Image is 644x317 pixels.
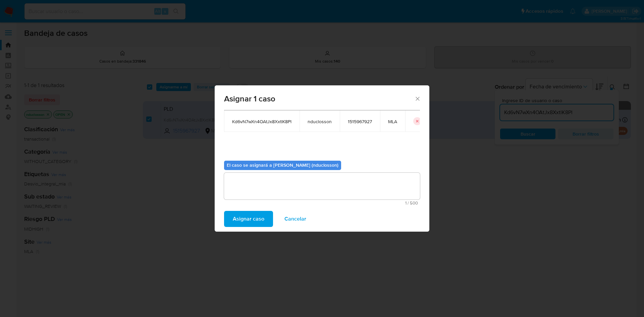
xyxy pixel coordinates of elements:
span: nduclosson [308,118,332,125]
span: Cancelar [284,212,306,226]
span: 1515967927 [348,118,372,125]
span: MLA [388,118,397,125]
b: El caso se asignará a [PERSON_NAME] (nduclosson) [227,162,338,168]
button: Cerrar ventana [414,95,420,101]
span: Asignar 1 caso [224,95,414,103]
span: Kd6vN7wXn4OAtJx8XxtlK8Pl [232,118,291,125]
button: icon-button [413,117,421,125]
button: Cancelar [276,211,315,227]
span: Máximo 500 caracteres [226,201,418,205]
button: Asignar caso [224,211,273,227]
div: assign-modal [215,85,429,232]
span: Asignar caso [233,212,264,226]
